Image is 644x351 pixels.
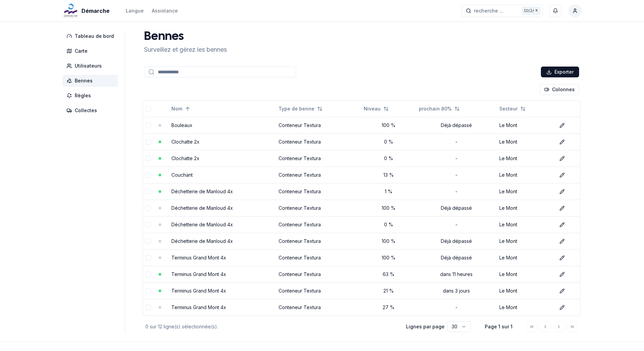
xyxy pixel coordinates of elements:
td: Le Mont [497,150,554,167]
a: Règles [63,90,121,102]
a: Bennes [63,75,121,87]
button: select-row [146,288,151,294]
div: 100 % [364,254,413,261]
span: Démarche [81,7,110,15]
button: Exporter [541,67,579,77]
td: Conteneur Textura [276,249,361,266]
a: Terminus Grand Mont 4x [171,255,226,260]
div: 13 % [364,172,413,178]
div: 100 % [364,122,413,129]
a: Terminus Grand Mont 4x [171,271,226,277]
td: Le Mont [497,133,554,150]
td: Le Mont [497,167,554,183]
span: Utilisateurs [75,62,102,69]
img: Démarche Logo [63,3,79,19]
span: Tableau de bord [75,33,114,40]
button: Langue [126,7,144,15]
td: Le Mont [497,183,554,200]
div: - [419,304,494,311]
div: dans 3 jours [419,287,494,294]
button: select-row [146,205,151,211]
a: Déchetterie de Manloud 4x [171,205,233,211]
div: 0 % [364,155,413,162]
span: Secteur [499,105,518,112]
td: Conteneur Textura [276,216,361,233]
td: Le Mont [497,282,554,299]
td: Conteneur Textura [276,133,361,150]
div: 1 % [364,188,413,195]
div: 0 sur 12 ligne(s) sélectionnée(s). [145,323,395,330]
span: Bennes [75,77,93,84]
td: Conteneur Textura [276,233,361,249]
button: select-row [146,139,151,145]
span: Type de benne [279,105,314,112]
div: 0 % [364,221,413,228]
div: 0 % [364,139,413,145]
div: - [419,221,494,228]
button: Not sorted. Click to sort ascending. [360,103,393,114]
div: - [419,172,494,178]
a: Clochatte 2x [171,139,199,145]
div: Déjà dépassé [419,254,494,261]
button: select-row [146,305,151,310]
button: Not sorted. Click to sort ascending. [495,103,530,114]
span: Collectes [75,107,97,114]
a: Couchant [171,172,193,178]
a: Utilisateurs [63,60,121,72]
div: - [419,188,494,195]
td: Le Mont [497,117,554,133]
td: Le Mont [497,249,554,266]
td: Conteneur Textura [276,299,361,316]
div: Déjà dépassé [419,205,494,211]
span: prochain 80% [419,105,452,112]
td: Conteneur Textura [276,282,361,299]
a: Terminus Grand Mont 4x [171,304,226,310]
td: Le Mont [497,233,554,249]
a: Carte [63,45,121,57]
td: Conteneur Textura [276,183,361,200]
td: Le Mont [497,200,554,216]
div: 63 % [364,271,413,278]
div: 27 % [364,304,413,311]
a: Déchetterie de Manloud 4x [171,238,233,244]
td: Conteneur Textura [276,117,361,133]
td: Conteneur Textura [276,150,361,167]
td: Le Mont [497,299,554,316]
a: Clochatte 2x [171,155,199,161]
button: select-row [146,239,151,244]
td: Conteneur Textura [276,167,361,183]
button: select-row [146,222,151,227]
button: select-row [146,172,151,178]
span: Carte [75,48,88,54]
div: dans 11 heures [419,271,494,278]
h1: Bennes [144,30,227,44]
div: - [419,139,494,145]
button: Not sorted. Click to sort ascending. [275,103,327,114]
button: select-row [146,123,151,128]
a: Déchetterie de Manloud 4x [171,189,233,194]
a: Tableau de bord [63,30,121,42]
button: select-row [146,255,151,260]
span: Règles [75,92,91,99]
td: Le Mont [497,216,554,233]
div: Déjà dépassé [419,238,494,245]
button: recherche ...Ctrl+K [461,5,543,17]
a: Bouleaux [171,122,192,128]
div: 100 % [364,238,413,245]
td: Conteneur Textura [276,266,361,282]
div: Langue [126,7,144,14]
a: Assistance [152,7,178,15]
a: Terminus Grand Mont 4x [171,288,226,294]
button: Cocher les colonnes [540,84,579,95]
a: Collectes [63,104,121,117]
span: recherche ... [474,7,503,14]
span: Niveau [364,105,381,112]
div: Page 1 sur 1 [482,323,516,330]
div: Déjà dépassé [419,122,494,129]
td: Conteneur Textura [276,200,361,216]
td: Le Mont [497,266,554,282]
button: Sorted ascending. Click to sort descending. [167,103,194,114]
div: 100 % [364,205,413,211]
button: Not sorted. Click to sort ascending. [415,103,464,114]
